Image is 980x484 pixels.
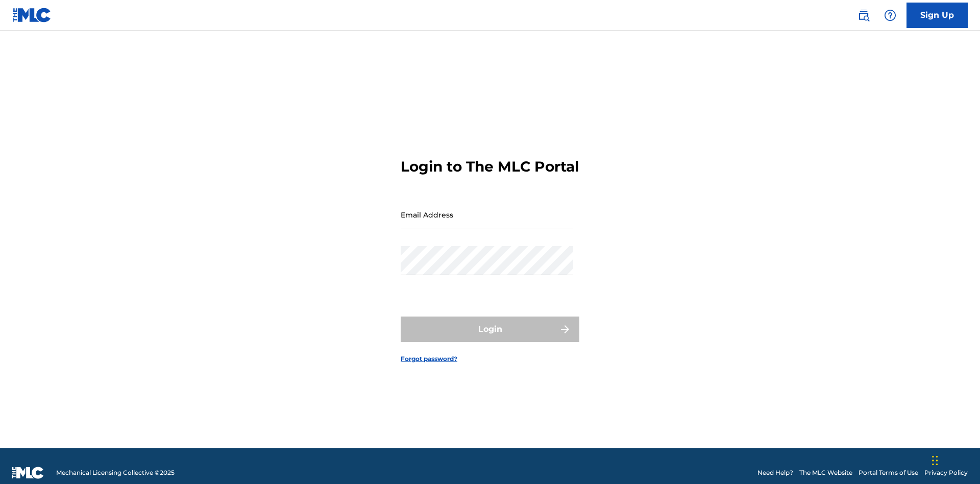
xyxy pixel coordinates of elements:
a: Forgot password? [401,354,457,364]
h3: Login to The MLC Portal [401,158,579,176]
iframe: Chat Widget [929,435,980,484]
img: help [884,9,896,21]
a: The MLC Website [799,468,852,477]
img: logo [12,467,44,479]
img: search [857,9,870,21]
a: Sign Up [906,3,968,28]
div: Help [880,5,900,26]
img: MLC Logo [12,8,52,22]
a: Need Help? [757,468,793,477]
a: Privacy Policy [924,468,968,477]
a: Portal Terms of Use [859,468,918,477]
span: Mechanical Licensing Collective © 2025 [56,468,175,477]
a: Public Search [853,5,874,26]
div: Drag [932,445,938,476]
